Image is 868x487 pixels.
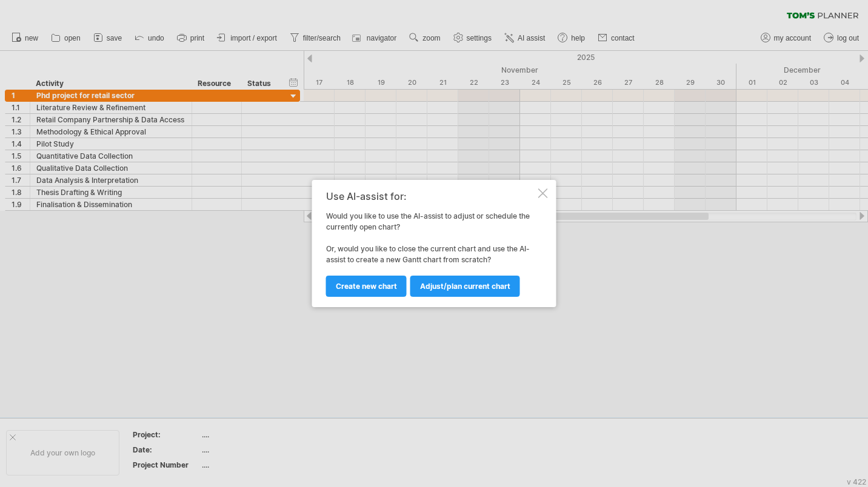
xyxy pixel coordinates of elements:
[410,276,520,297] a: Adjust/plan current chart
[326,191,536,202] div: Use AI-assist for:
[420,282,510,291] span: Adjust/plan current chart
[336,282,397,291] span: Create new chart
[326,276,407,297] a: Create new chart
[326,191,536,296] div: Would you like to use the AI-assist to adjust or schedule the currently open chart? Or, would you...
